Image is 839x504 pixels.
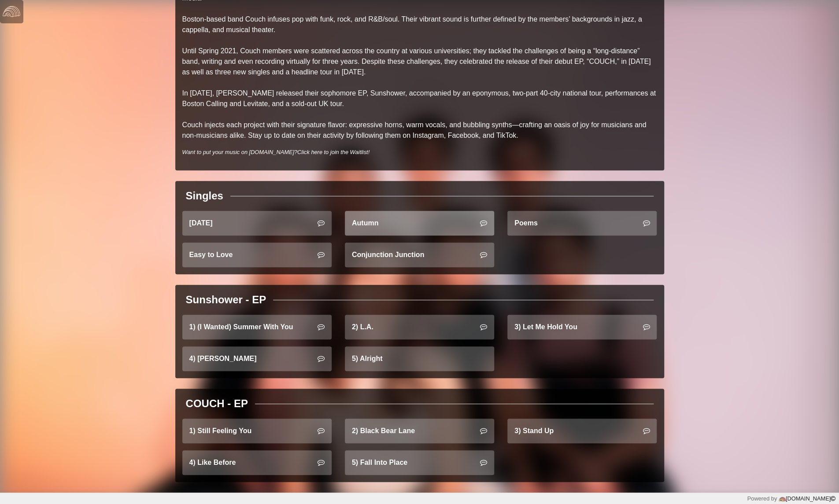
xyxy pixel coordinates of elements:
a: 2) Black Bear Lane [345,419,494,443]
a: Easy to Love [182,243,332,267]
a: Conjunction Junction [345,243,494,267]
a: 3) Let Me Hold You [507,315,657,339]
a: [DATE] [182,211,332,235]
img: logo-white-4c48a5e4bebecaebe01ca5a9d34031cfd3d4ef9ae749242e8c4bf12ef99f53e8.png [3,3,20,20]
a: Poems [507,211,657,235]
div: Sunshower - EP [186,292,266,308]
a: Autumn [345,211,494,235]
a: 1) (I Wanted) Summer With You [182,315,332,339]
a: 4) [PERSON_NAME] [182,346,332,371]
div: Powered by [747,494,835,503]
a: [DOMAIN_NAME] [777,495,835,502]
a: 2) L.A. [345,315,494,339]
div: Singles [186,188,223,204]
div: COUCH - EP [186,396,248,412]
i: Want to put your music on [DOMAIN_NAME]? [182,149,370,155]
a: 5) Alright [345,346,494,371]
a: 1) Still Feeling You [182,419,332,443]
a: 5) Fall Into Place [345,450,494,475]
img: logo-color-e1b8fa5219d03fcd66317c3d3cfaab08a3c62fe3c3b9b34d55d8365b78b1766b.png [779,496,786,503]
a: 4) Like Before [182,450,332,475]
a: Click here to join the Waitlist! [297,149,370,155]
a: 3) Stand Up [507,419,657,443]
